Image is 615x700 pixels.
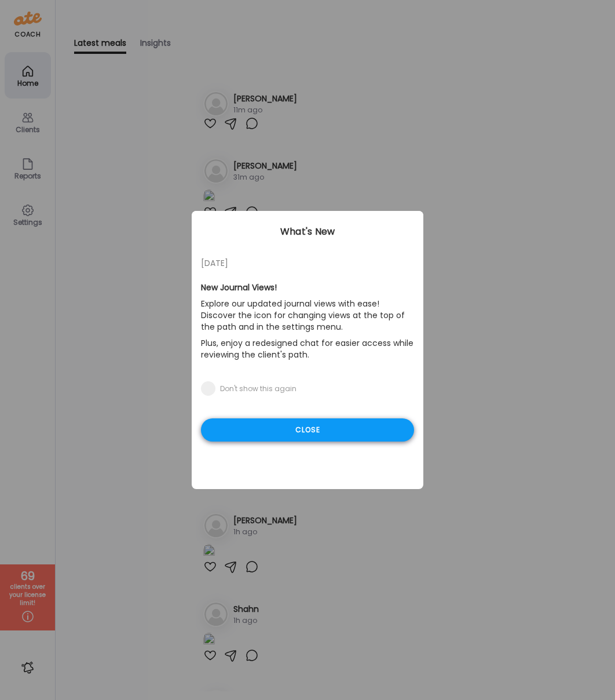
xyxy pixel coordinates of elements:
[201,256,414,270] div: [DATE]
[201,282,277,293] b: New Journal Views!
[201,418,414,442] div: Close
[220,384,296,393] div: Don't show this again
[192,225,423,239] div: What's New
[201,296,414,335] p: Explore our updated journal views with ease! Discover the icon for changing views at the top of t...
[201,335,414,363] p: Plus, enjoy a redesigned chat for easier access while reviewing the client's path.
